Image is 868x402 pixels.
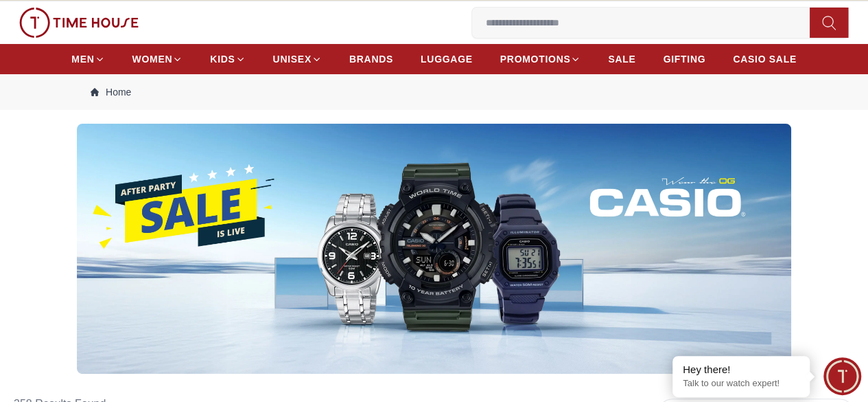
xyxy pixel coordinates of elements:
[349,47,393,71] a: BRANDS
[733,52,797,66] span: CASIO SALE
[71,52,94,66] span: MEN
[77,124,791,374] img: ...
[91,85,131,99] a: Home
[273,52,312,66] span: UNISEX
[663,47,705,71] a: GIFTING
[273,47,322,71] a: UNISEX
[683,378,799,390] p: Talk to our watch expert!
[19,8,139,38] img: ...
[210,47,245,71] a: KIDS
[663,52,705,66] span: GIFTING
[71,47,104,71] a: MEN
[500,47,581,71] a: PROMOTIONS
[77,74,791,110] nav: Breadcrumb
[132,52,173,66] span: WOMEN
[733,47,797,71] a: CASIO SALE
[683,363,799,377] div: Hey there!
[210,52,235,66] span: KIDS
[421,47,473,71] a: LUGGAGE
[608,47,635,71] a: SALE
[608,52,635,66] span: SALE
[500,52,571,66] span: PROMOTIONS
[349,52,393,66] span: BRANDS
[823,357,861,395] div: Chat Widget
[421,52,473,66] span: LUGGAGE
[132,47,183,71] a: WOMEN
